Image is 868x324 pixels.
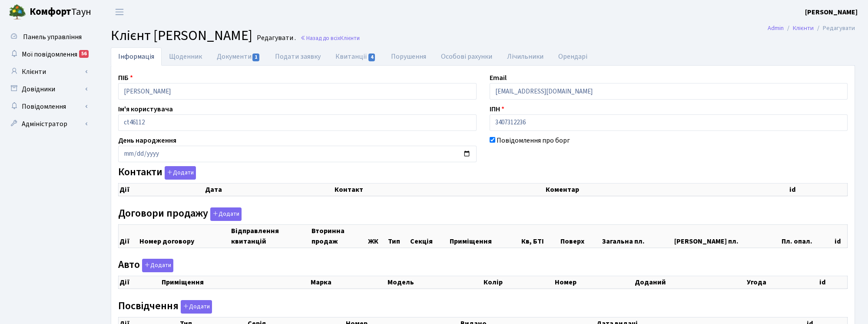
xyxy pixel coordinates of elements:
[387,276,483,289] th: Модель
[4,115,91,133] a: Адміністратор
[755,19,868,37] nav: breadcrumb
[384,47,434,66] a: Порушення
[23,32,82,42] span: Панель управління
[161,276,310,289] th: Приміщення
[746,276,818,289] th: Угода
[834,224,848,247] th: id
[109,5,130,19] button: Переключити навігацію
[311,224,367,247] th: Вторинна продаж
[9,3,26,21] img: logo.png
[142,259,173,272] button: Авто
[328,47,383,66] a: Квитанції
[179,298,212,314] a: Додати
[551,47,595,66] a: Орендарі
[490,104,504,114] label: ІПН
[140,257,173,273] a: Додати
[118,207,242,221] label: Договори продажу
[300,34,360,42] a: Назад до всіхКлієнти
[119,224,139,247] th: Дії
[793,23,814,33] a: Клієнти
[334,184,544,196] th: Контакт
[268,47,328,66] a: Подати заявку
[601,224,673,247] th: Загальна пл.
[497,135,570,146] label: Повідомлення про борг
[634,276,746,289] th: Доданий
[79,50,89,58] div: 56
[255,34,296,42] small: Редагувати .
[118,73,133,83] label: ПІБ
[4,63,91,80] a: Клієнти
[111,26,252,46] span: Клієнт [PERSON_NAME]
[818,276,847,289] th: id
[111,47,162,66] a: Інформація
[805,7,858,17] b: [PERSON_NAME]
[4,80,91,98] a: Довідники
[434,47,500,66] a: Особові рахунки
[310,276,387,289] th: Марка
[204,184,334,196] th: Дата
[814,23,855,33] li: Редагувати
[181,300,212,314] button: Посвідчення
[210,207,242,221] button: Договори продажу
[162,47,209,66] a: Щоденник
[118,300,212,314] label: Посвідчення
[4,98,91,115] a: Повідомлення
[119,276,161,289] th: Дії
[500,47,551,66] a: Лічильники
[805,7,858,17] a: [PERSON_NAME]
[22,50,77,59] span: Мої повідомлення
[368,53,375,61] span: 4
[30,5,71,19] b: Комфорт
[490,73,507,83] label: Email
[340,34,360,42] span: Клієнти
[4,28,91,46] a: Панель управління
[165,166,196,180] button: Контакти
[554,276,634,289] th: Номер
[560,224,601,247] th: Поверх
[483,276,553,289] th: Колір
[387,224,410,247] th: Тип
[781,224,834,247] th: Пл. опал.
[252,53,259,61] span: 1
[118,259,173,272] label: Авто
[118,104,173,114] label: Ім'я користувача
[449,224,520,247] th: Приміщення
[409,224,449,247] th: Секція
[673,224,781,247] th: [PERSON_NAME] пл.
[162,165,196,180] a: Додати
[545,184,789,196] th: Коментар
[788,184,847,196] th: id
[4,46,91,63] a: Мої повідомлення56
[208,206,242,221] a: Додати
[119,184,205,196] th: Дії
[118,135,176,146] label: День народження
[230,224,311,247] th: Відправлення квитанцій
[367,224,387,247] th: ЖК
[768,23,784,33] a: Admin
[209,47,268,66] a: Документи
[520,224,560,247] th: Кв, БТІ
[139,224,230,247] th: Номер договору
[30,5,91,20] span: Таун
[118,166,196,180] label: Контакти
